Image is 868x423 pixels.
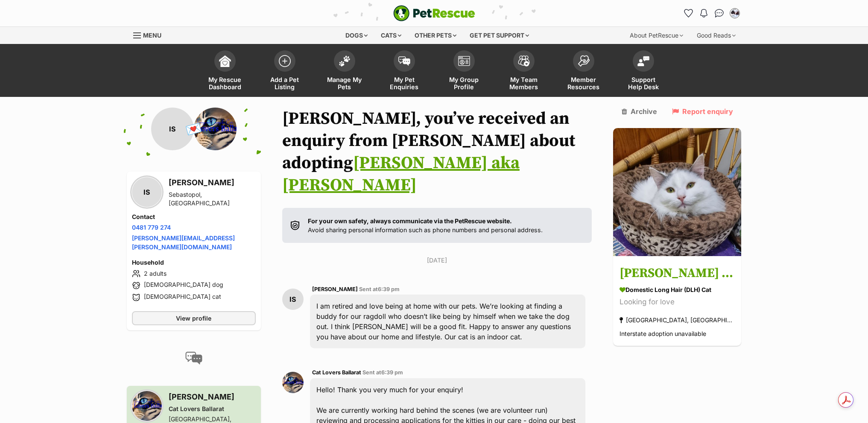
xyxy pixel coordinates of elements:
div: About PetRescue [624,27,689,44]
img: group-profile-icon-3fa3cf56718a62981997c0bc7e787c4b2cf8bcc04b72c1350f741eb67cf2f40e.svg [458,56,470,66]
h3: [PERSON_NAME] [169,391,256,403]
h4: Household [132,258,256,267]
a: Archive [622,108,657,115]
a: My Group Profile [434,46,494,97]
li: [DEMOGRAPHIC_DATA] cat [132,292,256,303]
a: [PERSON_NAME] aka [PERSON_NAME] Domestic Long Hair (DLH) Cat Looking for love [GEOGRAPHIC_DATA], ... [613,258,741,346]
div: Get pet support [464,27,535,44]
img: catherine blew profile pic [731,9,739,18]
span: Interstate adoption unavailable [620,330,706,338]
img: Cat Lovers Ballarat profile pic [194,108,237,150]
div: Dogs [339,27,374,44]
span: Menu [143,32,161,39]
img: dashboard-icon-eb2f2d2d3e046f16d808141f083e7271f6b2e854fb5c12c21221c1fb7104beca.svg [219,55,231,67]
span: Sent at [362,369,403,376]
a: PetRescue [393,5,475,21]
li: 2 adults [132,268,256,279]
h3: [PERSON_NAME] [169,177,256,189]
span: Support Help Desk [624,76,663,90]
img: conversation-icon-4a6f8262b818ee0b60e3300018af0b2d0b884aa5de6e9bcb8d3d4eeb1a70a7c4.svg [185,352,202,365]
span: My Group Profile [445,76,483,90]
p: Avoid sharing personal information such as phone numbers and personal address. [308,216,543,235]
img: team-members-icon-5396bd8760b3fe7c0b43da4ab00e1e3bb1a5d9ba89233759b79545d2d3fc5d0d.svg [518,55,530,67]
div: Domestic Long Hair (DLH) Cat [620,286,735,295]
strong: For your own safety, always communicate via the PetRescue website. [308,217,512,225]
a: Conversations [713,6,726,20]
a: Manage My Pets [315,46,374,97]
span: 6:39 pm [381,369,403,376]
a: Menu [133,27,167,42]
div: IS [132,177,162,207]
img: pet-enquiries-icon-7e3ad2cf08bfb03b45e93fb7055b45f3efa6380592205ae92323e6603595dc1f.svg [398,56,410,66]
span: Cat Lovers Ballarat [312,369,361,376]
ul: Account quick links [682,6,742,20]
li: [DEMOGRAPHIC_DATA] dog [132,280,256,291]
span: 6:39 pm [378,286,400,292]
img: help-desk-icon-fdf02630f3aa405de69fd3d07c3f3aa587a6932b1a1747fa1d2bba05be0121f9.svg [637,56,649,66]
div: [GEOGRAPHIC_DATA], [GEOGRAPHIC_DATA] [620,315,735,326]
h1: [PERSON_NAME], you’ve received an enquiry from [PERSON_NAME] about adopting [282,108,592,196]
img: Cat Lovers Ballarat profile pic [132,391,162,421]
a: Report enquiry [672,108,733,115]
a: View profile [132,311,256,325]
span: View profile [176,314,211,323]
a: Favourites [682,6,696,20]
a: 0481 779 274 [132,224,171,231]
div: IS [151,108,194,150]
span: My Team Members [505,76,543,90]
a: [PERSON_NAME][EMAIL_ADDRESS][PERSON_NAME][DOMAIN_NAME] [132,234,235,251]
div: Looking for love [620,297,735,308]
span: 💌 [184,120,203,138]
img: Jamilla aka Milla [613,128,741,256]
div: Cats [375,27,407,44]
a: Member Resources [554,46,614,97]
img: member-resources-icon-8e73f808a243e03378d46382f2149f9095a855e16c252ad45f914b54edf8863c.svg [578,55,590,67]
span: Sent at [359,286,400,292]
img: notifications-46538b983faf8c2785f20acdc204bb7945ddae34d4c08c2a6579f10ce5e182be.svg [700,9,707,18]
img: Cat Lovers Ballarat profile pic [282,372,304,393]
button: My account [728,6,742,20]
img: add-pet-listing-icon-0afa8454b4691262ce3f59096e99ab1cd57d4a30225e0717b998d2c9b9846f56.svg [279,55,291,67]
span: My Rescue Dashboard [206,76,244,90]
div: Good Reads [691,27,742,44]
a: Add a Pet Listing [255,46,315,97]
img: chat-41dd97257d64d25036548639549fe6c8038ab92f7586957e7f3b1b290dea8141.svg [715,9,724,18]
span: [PERSON_NAME] [312,286,358,292]
img: manage-my-pets-icon-02211641906a0b7f246fdf0571729dbe1e7629f14944591b6c1af311fb30b64b.svg [339,55,351,67]
span: My Pet Enquiries [385,76,424,90]
div: Sebastopol, [GEOGRAPHIC_DATA] [169,190,256,207]
h4: Contact [132,213,256,221]
span: Add a Pet Listing [266,76,304,90]
span: Member Resources [564,76,603,90]
a: Support Help Desk [614,46,673,97]
p: [DATE] [282,256,592,265]
img: logo-e224e6f780fb5917bec1dbf3a21bbac754714ae5b6737aabdf751b685950b380.svg [393,5,475,21]
a: My Team Members [494,46,554,97]
div: IS [282,289,304,310]
h3: [PERSON_NAME] aka [PERSON_NAME] [620,264,735,283]
span: Manage My Pets [325,76,364,90]
div: I am retired and love being at home with our pets. We’re looking at finding a buddy for our ragdo... [310,295,586,348]
a: [PERSON_NAME] aka [PERSON_NAME] [282,152,520,196]
div: Other pets [409,27,462,44]
a: My Rescue Dashboard [195,46,255,97]
div: Cat Lovers Ballarat [169,405,256,413]
a: My Pet Enquiries [374,46,434,97]
button: Notifications [697,6,711,20]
